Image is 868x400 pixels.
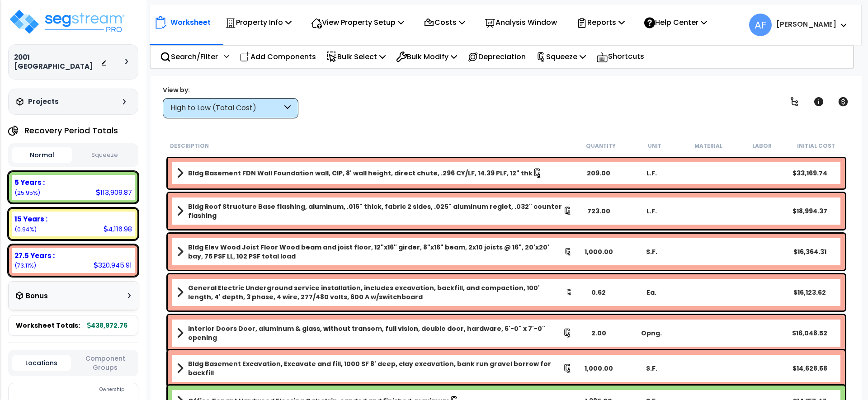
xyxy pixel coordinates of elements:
[572,329,625,338] div: 2.00
[625,329,678,338] div: Opng.
[572,247,625,256] div: 1,000.00
[75,147,135,163] button: Squeeze
[625,207,678,216] div: L.F.
[188,359,563,377] b: Bldg Basement Excavation, Excavate and fill, 1000 SF 8' deep, clay excavation, bank run gravel bo...
[783,364,836,373] div: $14,628.58
[576,16,625,28] p: Reports
[467,51,526,63] p: Depreciation
[783,288,836,297] div: $16,123.62
[16,321,80,330] span: Worksheet Totals:
[625,288,678,297] div: Ea.
[87,321,127,330] b: 438,972.76
[596,50,644,63] p: Shortcuts
[783,207,836,216] div: $18,994.37
[24,126,118,135] h4: Recovery Period Totals
[225,16,292,28] p: Property Info
[783,329,836,338] div: $16,048.52
[572,288,625,297] div: 0.62
[188,324,563,342] b: Interior Doors Door, aluminum & glass, without transom, full vision, double door, hardware, 6'-0"...
[8,8,126,35] img: logo_pro_r.png
[694,142,722,150] small: Material
[177,324,572,342] a: Assembly Title
[160,51,218,63] p: Search/Filter
[14,214,47,224] b: 15 Years :
[177,283,572,301] a: Assembly Title
[396,51,457,63] p: Bulk Modify
[797,142,835,150] small: Initial Cost
[311,16,404,28] p: View Property Setup
[27,384,138,395] div: Ownership
[572,207,625,216] div: 723.00
[644,16,707,28] p: Help Center
[188,283,566,301] b: General Electric Underground service installation, includes excavation, backfill, and compaction,...
[14,189,40,197] small: 25.949188737815987%
[12,355,71,371] button: Locations
[591,46,649,68] div: Shortcuts
[96,188,132,197] div: 113,909.87
[163,85,298,94] div: View by:
[625,364,678,373] div: S.F.
[14,262,36,269] small: 73.11294441140265%
[783,247,836,256] div: $16,364.31
[94,260,132,270] div: 320,945.91
[26,292,48,300] h3: Bonus
[177,202,572,220] a: Assembly Title
[177,359,572,377] a: Assembly Title
[572,169,625,178] div: 209.00
[625,169,678,178] div: L.F.
[170,142,209,150] small: Description
[235,46,321,67] div: Add Components
[177,167,572,179] a: Assembly Title
[104,224,132,234] div: 4,116.98
[28,97,59,106] h3: Projects
[177,243,572,261] a: Assembly Title
[170,16,211,28] p: Worksheet
[188,243,564,261] b: Bldg Elev Wood Joist Floor Wood beam and joist floor, 12"x16" girder, 8"x16" beam, 2x10 joists @ ...
[752,142,772,150] small: Labor
[648,142,661,150] small: Unit
[14,53,101,71] h3: 2001 [GEOGRAPHIC_DATA]
[12,147,72,163] button: Normal
[783,169,836,178] div: $33,169.74
[188,202,563,220] b: Bldg Roof Structure Base flashing, aluminum, .016" thick, fabric 2 sides, .025" aluminum reglet, ...
[75,353,135,372] button: Component Groups
[240,51,316,63] p: Add Components
[462,46,531,67] div: Depreciation
[14,251,55,260] b: 27.5 Years :
[14,226,37,233] small: 0.937866850781356%
[536,51,586,63] p: Squeeze
[776,19,836,29] b: [PERSON_NAME]
[326,51,386,63] p: Bulk Select
[170,103,282,113] div: High to Low (Total Cost)
[749,14,772,36] span: AF
[572,364,625,373] div: 1,000.00
[14,178,45,187] b: 5 Years :
[586,142,616,150] small: Quantity
[424,16,465,28] p: Costs
[485,16,557,28] p: Analysis Window
[625,247,678,256] div: S.F.
[188,169,533,178] b: Bldg Basement FDN Wall Foundation wall, CIP, 8' wall height, direct chute, .296 CY/LF, 14.39 PLF,...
